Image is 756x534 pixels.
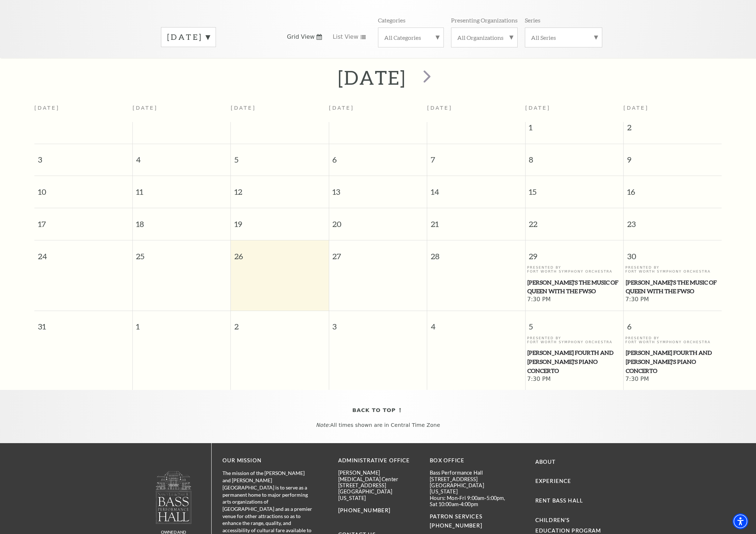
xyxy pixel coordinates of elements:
span: 13 [329,176,427,201]
span: 14 [427,176,525,201]
span: Back To Top [352,406,396,415]
a: Children's Education Program [535,517,601,534]
span: [DATE] [624,105,649,111]
p: [GEOGRAPHIC_DATA][US_STATE] [338,488,419,501]
p: [GEOGRAPHIC_DATA][US_STATE] [430,482,510,495]
span: 7:30 PM [527,375,621,383]
a: Rent Bass Hall [535,497,583,504]
label: All Organizations [457,34,511,41]
span: 5 [231,144,328,169]
span: 11 [133,176,230,201]
p: Presented By Fort Worth Symphony Orchestra [625,336,720,344]
span: 1 [133,311,230,336]
span: 20 [329,208,427,233]
span: 2 [231,311,328,336]
span: 22 [526,208,623,233]
th: [DATE] [427,101,525,122]
span: 9 [624,144,722,169]
span: 1 [526,122,623,136]
p: Presented By Fort Worth Symphony Orchestra [527,336,621,344]
h2: [DATE] [338,66,406,89]
span: List View [333,33,358,41]
p: Presenting Organizations [451,16,518,24]
span: Grid View [287,33,315,41]
p: Series [525,16,540,24]
p: Bass Performance Hall [430,470,510,476]
span: 7 [427,144,525,169]
th: [DATE] [132,101,230,122]
span: 30 [624,240,722,265]
p: [STREET_ADDRESS] [430,476,510,482]
span: 15 [526,176,623,201]
span: 23 [624,208,722,233]
button: next [413,65,439,91]
label: [DATE] [167,31,210,43]
a: About [535,459,556,465]
span: 10 [34,176,132,201]
span: 19 [231,208,328,233]
img: owned and operated by Performing Arts Fort Worth, A NOT-FOR-PROFIT 501(C)3 ORGANIZATION [155,471,192,524]
span: 27 [329,240,427,265]
em: Note: [316,422,330,428]
th: [DATE] [329,101,427,122]
p: [PERSON_NAME][MEDICAL_DATA] Center [338,470,419,482]
span: [PERSON_NAME] Fourth and [PERSON_NAME]'s Piano Concerto [527,348,621,375]
span: 4 [427,311,525,336]
p: Presented By Fort Worth Symphony Orchestra [625,265,720,274]
span: 7:30 PM [527,296,621,304]
span: 16 [624,176,722,201]
span: [DATE] [525,105,551,111]
span: 7:30 PM [625,375,720,383]
label: All Series [531,34,596,41]
span: [PERSON_NAME]'s The Music of Queen with the FWSO [527,278,621,296]
span: 5 [526,311,623,336]
span: 25 [133,240,230,265]
span: 6 [329,144,427,169]
div: Accessibility Menu [732,513,748,529]
span: 21 [427,208,525,233]
p: Administrative Office [338,456,419,465]
p: [STREET_ADDRESS] [338,482,419,488]
span: 2 [624,122,722,136]
th: [DATE] [231,101,329,122]
p: PATRON SERVICES [PHONE_NUMBER] [430,512,510,530]
span: 17 [34,208,132,233]
p: BOX OFFICE [430,456,510,465]
span: 4 [133,144,230,169]
span: 31 [34,311,132,336]
span: 18 [133,208,230,233]
label: All Categories [384,34,438,41]
p: OUR MISSION [222,456,313,465]
span: 6 [624,311,722,336]
p: Presented By Fort Worth Symphony Orchestra [527,265,621,274]
p: Categories [378,16,405,24]
span: [PERSON_NAME]'s The Music of Queen with the FWSO [626,278,719,296]
p: [PHONE_NUMBER] [338,506,419,515]
span: 26 [231,240,328,265]
span: 28 [427,240,525,265]
span: 7:30 PM [625,296,720,304]
a: Experience [535,478,572,484]
span: [PERSON_NAME] Fourth and [PERSON_NAME]'s Piano Concerto [626,348,719,375]
span: 12 [231,176,328,201]
span: 3 [34,144,132,169]
span: 24 [34,240,132,265]
span: 29 [526,240,623,265]
span: 8 [526,144,623,169]
p: All times shown are in Central Time Zone [7,422,749,428]
span: 3 [329,311,427,336]
p: Hours: Mon-Fri 9:00am-5:00pm, Sat 10:00am-4:00pm [430,495,510,508]
th: [DATE] [34,101,132,122]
